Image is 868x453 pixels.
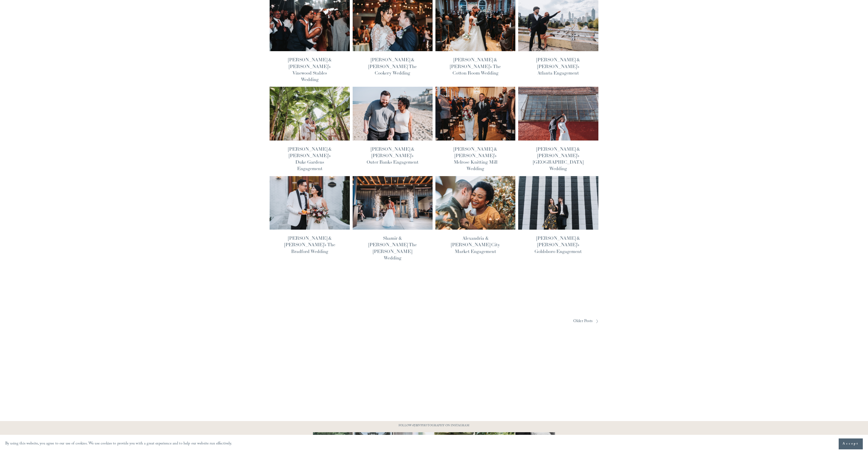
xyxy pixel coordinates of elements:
[533,146,583,172] a: [PERSON_NAME] & [PERSON_NAME]'s [GEOGRAPHIC_DATA] Wedding
[288,146,332,172] a: [PERSON_NAME] & [PERSON_NAME]'s Duke Gardens Engagement
[843,441,859,447] span: Accept
[454,146,497,172] a: [PERSON_NAME] & [PERSON_NAME]’s Melrose Knitting Mill Wedding
[434,317,598,325] a: Older Posts
[368,57,417,76] a: [PERSON_NAME] & [PERSON_NAME] The Cookery Wedding
[573,317,593,325] span: Older Posts
[435,86,516,141] img: Francesca &amp; Mike’s Melrose Knitting Mill Wedding
[518,176,599,230] img: Adrienne &amp; Michael's Goldsboro Engagement
[284,235,335,254] a: [PERSON_NAME] & [PERSON_NAME]’s The Bradford Wedding
[269,176,350,230] img: Justine &amp; Xinli’s The Bradford Wedding
[5,440,232,448] p: By using this website, you agree to our use of cookies. We use cookies to provide you with a grea...
[288,57,332,82] a: [PERSON_NAME] & [PERSON_NAME]’s Vinewood Stables Wedding
[389,423,480,429] p: FOLLOW @JBIVPHOTOGRAPHY ON INSTAGRAM
[352,86,433,141] img: Lauren &amp; Ian’s Outer Banks Engagement
[518,86,599,141] img: Emily &amp; Stephen's Brooklyn Green Building Wedding
[269,86,350,141] img: Francesca &amp; George's Duke Gardens Engagement
[368,235,417,261] a: Shamir & [PERSON_NAME] The [PERSON_NAME] Wedding
[367,146,419,165] a: [PERSON_NAME] & [PERSON_NAME]’s Outer Banks Engagement
[839,438,863,449] button: Accept
[450,57,501,76] a: [PERSON_NAME] & [PERSON_NAME]’s The Cotton Room Wedding
[536,57,580,76] a: [PERSON_NAME] & [PERSON_NAME]’s Atlanta Engagement
[352,176,433,230] img: Shamir &amp; Keegan’s The Meadows Raleigh Wedding
[535,235,582,254] a: [PERSON_NAME] & [PERSON_NAME]'s Goldsboro Engagement
[451,235,500,254] a: Alexandria & [PERSON_NAME] City Market Engagement
[435,176,516,230] img: Alexandria &amp; Ahmed's City Market Engagement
